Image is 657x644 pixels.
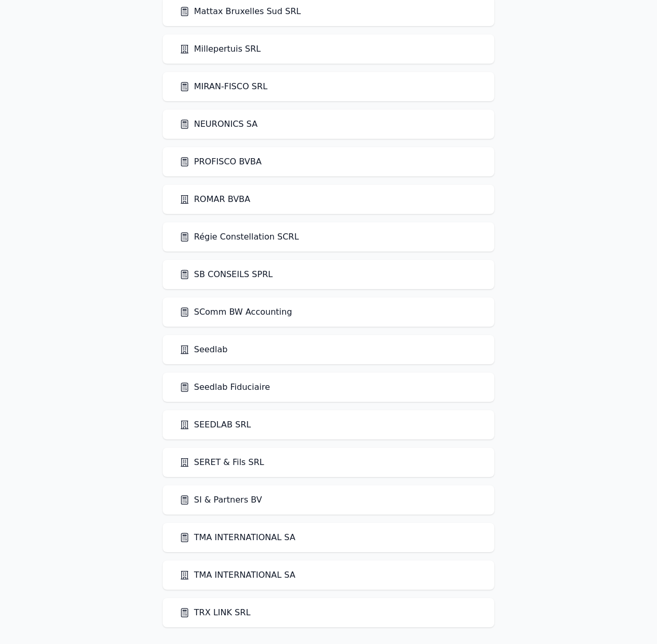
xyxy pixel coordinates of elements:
[179,419,251,431] a: SEEDLAB SRL
[179,43,261,55] a: Millepertuis SRL
[179,156,262,168] a: PROFISCO BVBA
[179,268,273,281] a: SB CONSEILS SPRL
[179,80,267,93] a: MIRAN-FISCO SRL
[179,456,264,469] a: SERET & Fils SRL
[179,306,292,318] a: SComm BW Accounting
[179,231,299,243] a: Régie Constellation SCRL
[179,193,250,206] a: ROMAR BVBA
[179,343,227,356] a: Seedlab
[179,531,295,544] a: TMA INTERNATIONAL SA
[179,606,250,619] a: TRX LINK SRL
[179,381,270,393] a: Seedlab Fiduciaire
[179,569,295,581] a: TMA INTERNATIONAL SA
[179,5,301,18] a: Mattax Bruxelles Sud SRL
[179,494,262,506] a: SI & Partners BV
[179,118,258,130] a: NEURONICS SA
